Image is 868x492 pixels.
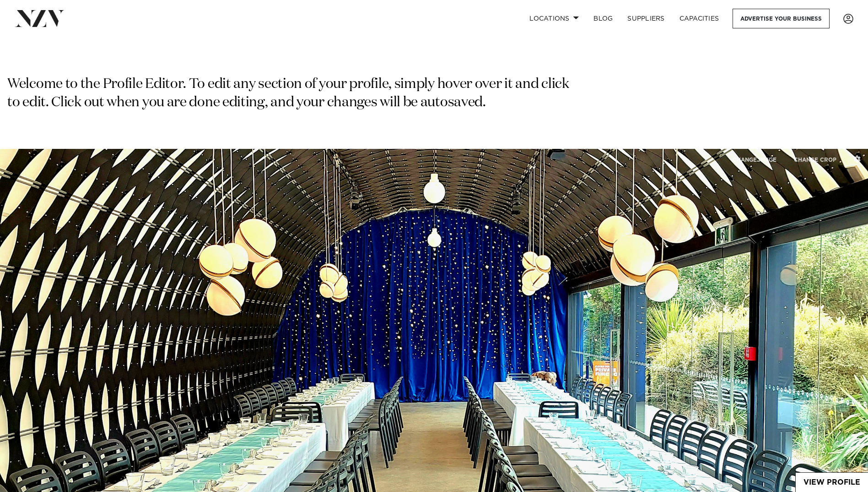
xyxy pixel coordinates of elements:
p: Welcome to the Profile Editor. To edit any section of your profile, simply hover over it and clic... [7,76,573,112]
button: CHANGE IMAGE [725,150,784,169]
button: CHANGE CROP [786,150,844,169]
img: nzv-logo.png [15,10,65,27]
a: View Profile [796,473,868,492]
a: Capacities [672,9,727,28]
a: Advertise your business [733,9,830,28]
a: Locations [522,9,586,28]
a: BLOG [586,9,620,28]
a: SUPPLIERS [620,9,672,28]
